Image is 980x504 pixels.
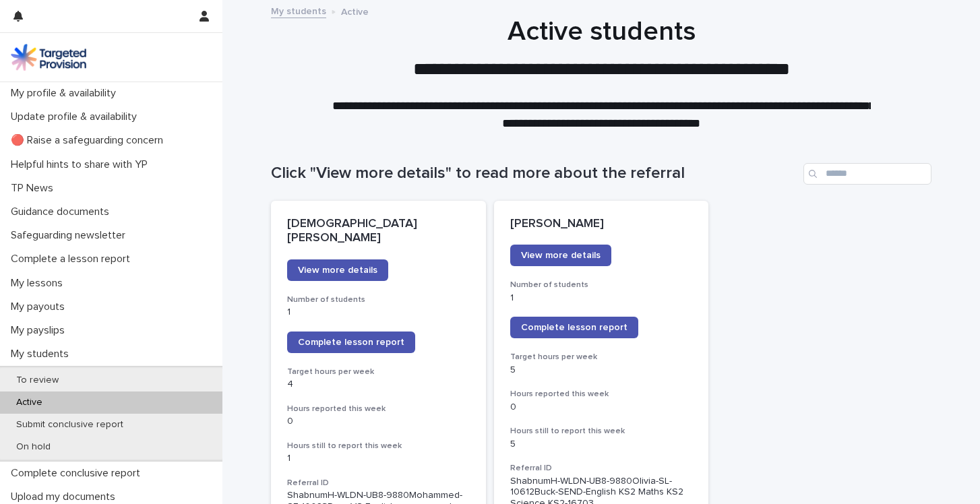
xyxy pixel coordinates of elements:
input: Search [803,163,931,185]
h3: Hours still to report this week [510,426,693,437]
p: 5 [510,439,693,450]
p: My lessons [5,277,73,290]
p: 0 [510,402,693,413]
h3: Target hours per week [510,352,693,363]
p: Upload my documents [5,491,126,503]
p: On hold [5,441,61,453]
p: 5 [510,365,693,376]
p: 🔴 Raise a safeguarding concern [5,134,174,147]
p: My profile & availability [5,87,127,100]
p: Complete a lesson report [5,253,141,265]
p: To review [5,375,69,386]
p: Complete conclusive report [5,467,151,480]
a: View more details [510,245,611,266]
span: View more details [521,251,601,260]
p: 0 [287,416,470,427]
a: Complete lesson report [510,317,638,338]
img: M5nRWzHhSzIhMunXDL62 [11,44,86,71]
h1: Active students [271,15,931,48]
p: 1 [510,292,693,304]
p: Active [5,397,53,408]
p: Active [341,3,369,18]
p: My payouts [5,301,75,313]
a: View more details [287,259,388,281]
p: Update profile & availability [5,111,148,123]
h3: Number of students [287,294,470,305]
h3: Referral ID [510,463,693,474]
p: Guidance documents [5,206,120,218]
h3: Referral ID [287,478,470,489]
h1: Click "View more details" to read more about the referral [271,164,798,183]
span: View more details [298,265,377,275]
h3: Hours reported this week [510,389,693,400]
h3: Target hours per week [287,367,470,377]
p: Submit conclusive report [5,419,134,431]
h3: Number of students [510,280,693,290]
p: [DEMOGRAPHIC_DATA][PERSON_NAME] [287,217,470,246]
a: My students [271,3,326,18]
p: My students [5,348,80,360]
span: Complete lesson report [298,338,404,347]
p: My payslips [5,324,75,337]
h3: Hours still to report this week [287,441,470,451]
p: 4 [287,379,470,390]
p: TP News [5,182,64,195]
p: Helpful hints to share with YP [5,158,158,171]
p: Safeguarding newsletter [5,229,136,242]
span: Complete lesson report [521,323,627,332]
p: 1 [287,307,470,318]
a: Complete lesson report [287,332,415,353]
p: [PERSON_NAME] [510,217,693,232]
p: 1 [287,453,470,464]
h3: Hours reported this week [287,404,470,414]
